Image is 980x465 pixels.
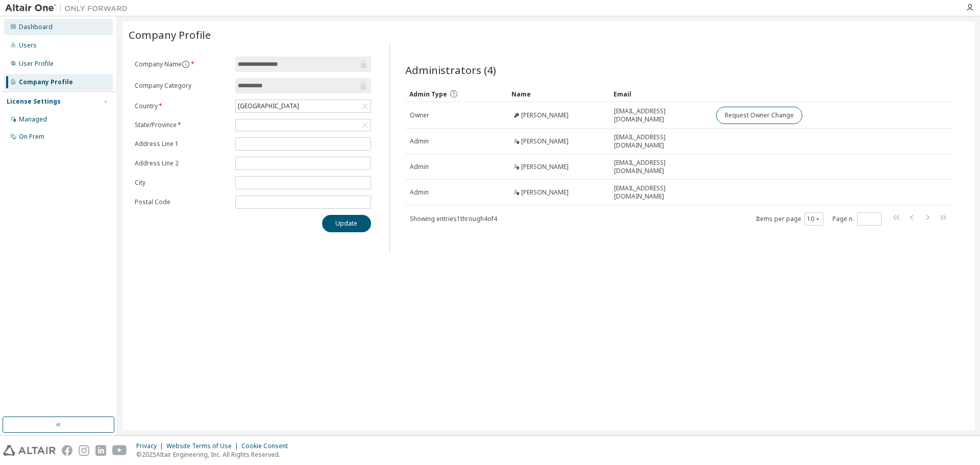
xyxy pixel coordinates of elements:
[79,445,89,456] img: instagram.svg
[19,78,73,86] div: Company Profile
[19,23,53,31] div: Dashboard
[614,184,707,201] span: [EMAIL_ADDRESS][DOMAIN_NAME]
[135,198,229,206] label: Postal Code
[410,163,429,171] span: Admin
[521,163,569,171] span: [PERSON_NAME]
[19,60,54,68] div: User Profile
[135,60,229,68] label: Company Name
[410,188,429,197] span: Admin
[521,111,569,119] span: [PERSON_NAME]
[756,212,823,226] span: Items per page
[832,212,881,226] span: Page n.
[614,159,707,175] span: [EMAIL_ADDRESS][DOMAIN_NAME]
[136,442,166,450] div: Privacy
[3,445,56,456] img: altair_logo.svg
[95,445,106,456] img: linkedin.svg
[410,137,429,145] span: Admin
[129,28,211,42] span: Company Profile
[5,3,133,13] img: Altair One
[112,445,127,456] img: youtube.svg
[409,90,447,99] span: Admin Type
[521,137,569,145] span: [PERSON_NAME]
[614,86,707,102] div: Email
[241,442,294,450] div: Cookie Consent
[405,63,496,77] span: Administrators (4)
[521,188,569,197] span: [PERSON_NAME]
[136,450,294,459] p: © 2025 Altair Engineering, Inc. All Rights Reserved.
[166,442,241,450] div: Website Terms of Use
[182,60,190,68] button: information
[19,115,47,124] div: Managed
[135,121,229,129] label: State/Province
[614,133,707,150] span: [EMAIL_ADDRESS][DOMAIN_NAME]
[135,179,229,187] label: City
[410,111,429,119] span: Owner
[135,82,229,90] label: Company Category
[236,101,301,112] div: [GEOGRAPHIC_DATA]
[614,107,707,124] span: [EMAIL_ADDRESS][DOMAIN_NAME]
[135,102,229,110] label: Country
[511,86,605,102] div: Name
[135,140,229,148] label: Address Line 1
[716,107,802,124] button: Request Owner Change
[807,215,821,223] button: 10
[236,100,371,112] div: [GEOGRAPHIC_DATA]
[135,159,229,167] label: Address Line 2
[19,133,44,141] div: On Prem
[322,215,371,232] button: Update
[62,445,72,456] img: facebook.svg
[7,97,61,106] div: License Settings
[19,41,37,50] div: Users
[410,214,497,223] span: Showing entries 1 through 4 of 4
